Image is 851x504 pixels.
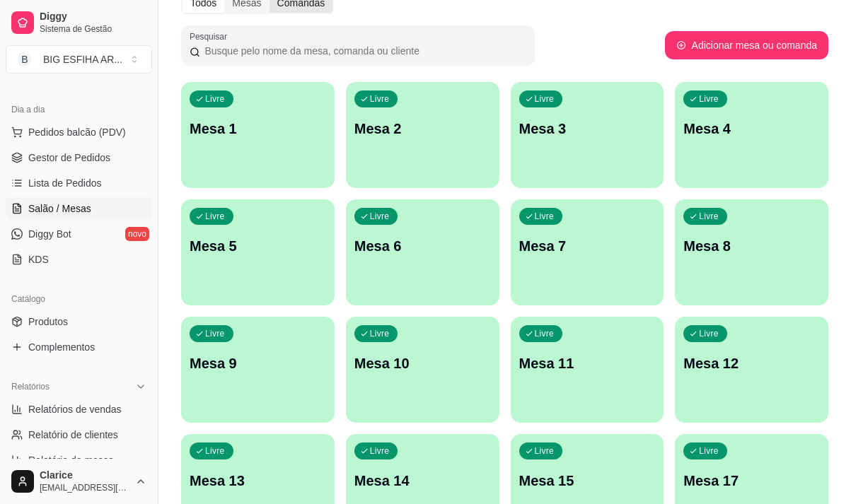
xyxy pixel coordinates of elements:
[28,151,110,165] span: Gestor de Pedidos
[205,93,225,105] p: Livre
[699,211,719,222] p: Livre
[346,317,499,423] button: LivreMesa 10
[181,199,335,305] button: LivreMesa 5
[190,471,326,491] p: Mesa 13
[205,328,225,339] p: Livre
[370,445,390,457] p: Livre
[40,11,146,23] span: Diggy
[519,353,656,373] p: Mesa 11
[181,82,335,188] button: LivreMesa 1
[28,428,118,442] span: Relatório de clientes
[6,398,152,421] a: Relatórios de vendas
[190,236,326,256] p: Mesa 5
[346,82,499,188] button: LivreMesa 2
[6,6,152,40] a: DiggySistema de Gestão
[6,288,152,310] div: Catálogo
[200,44,526,58] input: Pesquisar
[699,93,719,105] p: Livre
[11,381,50,392] span: Relatórios
[6,310,152,333] a: Produtos
[535,328,555,339] p: Livre
[354,353,491,373] p: Mesa 10
[683,119,820,139] p: Mesa 4
[699,445,719,457] p: Livre
[28,402,122,416] span: Relatórios de vendas
[535,445,555,457] p: Livre
[190,30,232,42] label: Pesquisar
[519,471,656,491] p: Mesa 15
[28,176,102,190] span: Lista de Pedidos
[6,146,152,169] a: Gestor de Pedidos
[6,121,152,143] button: Pedidos balcão (PDV)
[683,471,820,491] p: Mesa 17
[665,31,828,59] button: Adicionar mesa ou comanda
[28,453,114,467] span: Relatório de mesas
[346,199,499,305] button: LivreMesa 6
[28,252,49,266] span: KDS
[6,248,152,271] a: KDS
[519,236,656,256] p: Mesa 7
[28,340,95,354] span: Complementos
[675,199,828,305] button: LivreMesa 8
[354,236,491,256] p: Mesa 6
[511,199,664,305] button: LivreMesa 7
[675,82,828,188] button: LivreMesa 4
[511,317,664,423] button: LivreMesa 11
[511,82,664,188] button: LivreMesa 3
[6,423,152,446] a: Relatório de clientes
[205,445,225,457] p: Livre
[43,52,122,66] div: BIG ESFIHA AR ...
[40,469,129,482] span: Clarice
[6,464,152,498] button: Clarice[EMAIL_ADDRESS][DOMAIN_NAME]
[28,201,91,216] span: Salão / Mesas
[6,449,152,471] a: Relatório de mesas
[354,471,491,491] p: Mesa 14
[205,211,225,222] p: Livre
[370,328,390,339] p: Livre
[28,125,126,139] span: Pedidos balcão (PDV)
[6,223,152,245] a: Diggy Botnovo
[40,482,129,493] span: [EMAIL_ADDRESS][DOMAIN_NAME]
[18,52,32,66] span: B
[535,211,555,222] p: Livre
[370,211,390,222] p: Livre
[6,98,152,121] div: Dia a dia
[354,119,491,139] p: Mesa 2
[28,315,68,329] span: Produtos
[28,227,71,241] span: Diggy Bot
[535,93,555,105] p: Livre
[190,353,326,373] p: Mesa 9
[190,119,326,139] p: Mesa 1
[699,328,719,339] p: Livre
[6,172,152,194] a: Lista de Pedidos
[683,236,820,256] p: Mesa 8
[675,317,828,423] button: LivreMesa 12
[40,23,146,35] span: Sistema de Gestão
[6,45,152,74] button: Select a team
[6,336,152,358] a: Complementos
[370,93,390,105] p: Livre
[519,119,656,139] p: Mesa 3
[683,353,820,373] p: Mesa 12
[181,317,335,423] button: LivreMesa 9
[6,197,152,220] a: Salão / Mesas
